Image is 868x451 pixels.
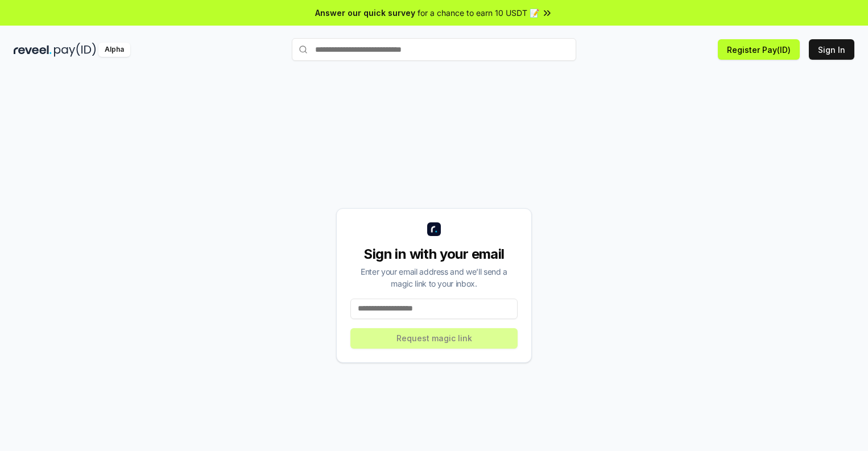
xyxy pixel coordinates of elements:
span: for a chance to earn 10 USDT 📝 [418,7,539,19]
img: reveel_dark [14,43,52,57]
div: Alpha [98,43,130,57]
img: pay_id [54,43,96,57]
div: Enter your email address and we’ll send a magic link to your inbox. [350,266,518,289]
button: Sign In [809,39,854,60]
span: Answer our quick survey [315,7,415,19]
img: logo_small [427,222,441,236]
button: Register Pay(ID) [718,39,800,60]
div: Sign in with your email [350,245,518,263]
